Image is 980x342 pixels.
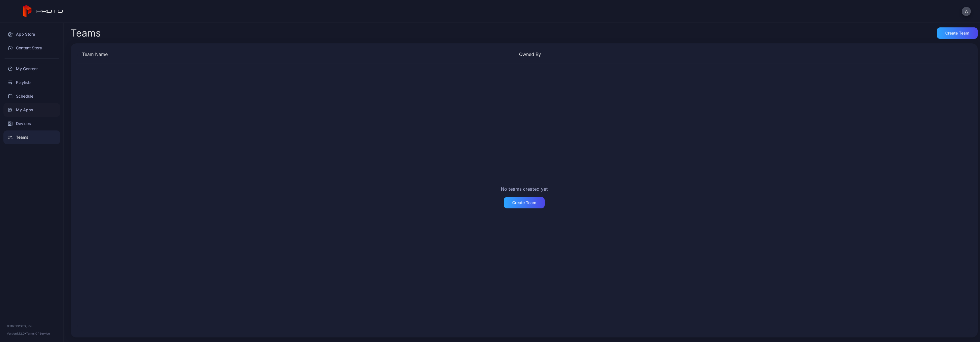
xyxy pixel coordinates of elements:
[7,324,57,328] div: © 2025 PROTO, Inc.
[504,197,545,208] button: Create Team
[7,332,26,335] span: Version 1.12.0 •
[512,200,536,205] div: Create Team
[82,51,514,58] div: Team Name
[3,103,60,117] a: My Apps
[519,51,952,58] div: Owned By
[3,62,60,76] a: My Content
[945,31,969,35] div: Create Team
[3,117,60,130] a: Devices
[3,130,60,144] a: Teams
[3,76,60,89] a: Playlists
[26,332,50,335] a: Terms Of Service
[962,7,971,16] button: A
[3,89,60,103] a: Schedule
[3,41,60,55] a: Content Store
[937,27,978,39] button: Create Team
[71,28,101,38] div: Teams
[3,27,60,41] a: App Store
[501,186,548,192] div: No teams created yet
